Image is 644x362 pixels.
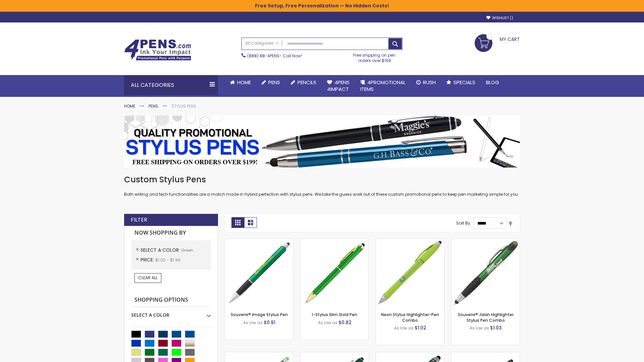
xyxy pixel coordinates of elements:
[135,273,161,283] a: Clear All
[285,75,322,90] a: Pencils
[181,247,193,253] span: Green
[394,325,414,331] span: As low as
[124,39,191,61] img: 4Pens Custom Pens and Promotional Products
[225,239,293,244] a: Souvenir® Image Stylus Pen-Green
[312,312,357,317] a: I-Stylus Slim Gold Pen
[231,217,244,228] strong: Grid
[141,256,155,263] span: Price
[245,41,279,46] span: All Categories
[451,239,520,244] a: Souvenir® Jalan Highlighter Stylus Pen Combo-Green
[247,53,279,59] a: (888) 88-4PENS
[242,38,282,49] a: All Categories
[149,103,158,109] a: Pens
[376,239,444,307] img: Neon Stylus Highlighter-Pen Combo-Green
[346,50,403,63] div: Free shipping on pen orders over $199
[298,79,316,86] span: Pencils
[131,307,211,318] div: Select A Color
[225,352,293,358] a: Islander Softy Gel with Stylus - ColorJet Imprint-Green
[124,116,520,168] img: Stylus Pens
[131,293,211,307] strong: Shopping Options
[481,75,504,90] a: Blog
[486,79,499,86] span: Blog
[131,226,211,240] strong: Now Shopping by
[256,75,285,90] a: Pens
[138,275,158,281] span: Clear All
[124,103,135,109] a: Home
[141,247,181,253] span: Select A Color
[131,216,147,224] strong: Filter
[381,312,439,323] a: Neon Stylus Highlighter-Pen Combo
[456,220,470,226] label: Sort By
[415,324,426,331] span: $1.02
[376,239,444,244] a: Neon Stylus Highlighter-Pen Combo-Green
[171,103,196,109] strong: Stylus Pens
[451,352,520,358] a: Colter Stylus Twist Metal Pen-Green
[225,239,293,307] img: Souvenir® Image Stylus Pen-Green
[360,79,406,93] span: 4PROMOTIONAL ITEMS
[124,75,218,95] div: All Categories
[155,257,180,263] span: $1.00 - $1.99
[268,79,280,86] span: Pens
[247,53,302,59] span: - Call Now!
[264,319,275,326] span: $0.91
[451,239,520,307] img: Souvenir® Jalan Highlighter Stylus Pen Combo-Green
[237,79,251,86] span: Home
[376,352,444,358] a: Kyra Pen with Stylus and Flashlight-Green
[411,75,441,90] a: Rush
[453,79,475,86] span: Specials
[327,79,350,93] span: 4Pens 4impact
[318,320,337,325] span: As low as
[338,319,352,326] span: $0.82
[124,174,520,197] div: Both writing and tech functionalities are a match made in hybrid perfection with stylus pens. We ...
[243,320,263,325] span: As low as
[423,79,436,86] span: Rush
[225,75,256,90] a: Home
[301,239,369,244] a: I-Stylus Slim Gold-Green
[322,75,355,97] a: 4Pens4impact
[441,75,481,90] a: Specials
[355,75,411,97] a: 4PROMOTIONALITEMS
[486,15,513,20] a: Wishlist
[301,239,369,307] img: I-Stylus Slim Gold-Green
[470,325,489,331] span: As low as
[301,352,369,358] a: Custom Soft Touch® Metal Pens with Stylus-Green
[458,312,514,323] a: Souvenir® Jalan Highlighter Stylus Pen Combo
[490,324,502,331] span: $1.03
[124,174,520,185] h1: Custom Stylus Pens
[231,312,288,317] a: Souvenir® Image Stylus Pen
